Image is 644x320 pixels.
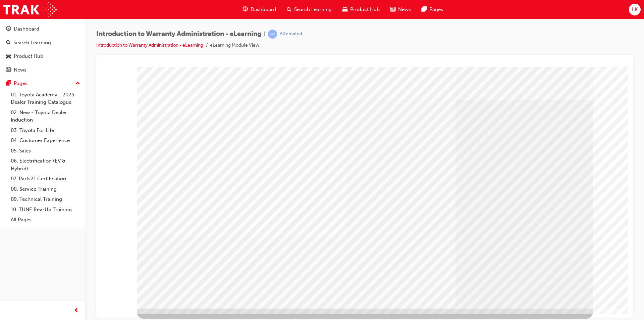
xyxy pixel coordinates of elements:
a: search-iconSearch Learning [281,3,337,16]
span: car-icon [342,5,347,14]
span: Introduction to Warranty Administration - eLearning [96,30,261,38]
div: Dashboard [14,25,39,33]
a: Introduction to Warranty Administration - eLearning [96,42,203,48]
div: Pages [14,80,28,87]
a: Product Hub [3,50,83,62]
span: car-icon [6,53,11,59]
img: Trak [3,2,57,17]
a: 05. Sales [8,146,83,156]
span: Pages [429,6,443,13]
span: Product Hub [350,6,380,13]
div: Attempted [280,31,302,37]
span: prev-icon [74,307,79,315]
a: 01. Toyota Academy - 2025 Dealer Training Catalogue [8,90,83,107]
a: 10. TUNE Rev-Up Training [8,204,83,215]
button: LK [629,4,641,15]
span: news-icon [6,67,11,73]
span: up-icon [75,79,80,88]
a: pages-iconPages [416,3,448,16]
span: search-icon [287,5,291,14]
div: Search Learning [13,39,51,47]
a: 02. New - Toyota Dealer Induction [8,107,83,125]
button: DashboardSearch LearningProduct HubNews [3,21,83,77]
a: All Pages [8,215,83,225]
a: 08. Service Training [8,184,83,194]
div: Product Hub [14,52,43,60]
span: News [398,6,411,13]
span: guage-icon [243,5,248,14]
span: search-icon [6,40,11,46]
a: 06. Electrification (EV & Hybrid) [8,156,83,174]
a: 07. Parts21 Certification [8,174,83,184]
button: Pages [3,77,83,90]
span: | [264,30,265,38]
li: eLearning Module View [210,42,259,49]
a: 04. Customer Experience [8,135,83,146]
span: pages-icon [6,81,11,87]
span: learningRecordVerb_ATTEMPT-icon [268,30,277,39]
span: LK [632,6,638,13]
a: 03. Toyota For Life [8,125,83,136]
span: Dashboard [251,6,276,13]
span: news-icon [390,5,395,14]
a: car-iconProduct Hub [337,3,385,16]
a: guage-iconDashboard [237,3,281,16]
a: 09. Technical Training [8,194,83,204]
a: Search Learning [3,37,83,49]
a: news-iconNews [385,3,416,16]
div: News [14,66,26,74]
span: pages-icon [422,5,427,14]
span: guage-icon [6,26,11,32]
span: Search Learning [294,6,332,13]
a: Dashboard [3,23,83,35]
a: News [3,64,83,76]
